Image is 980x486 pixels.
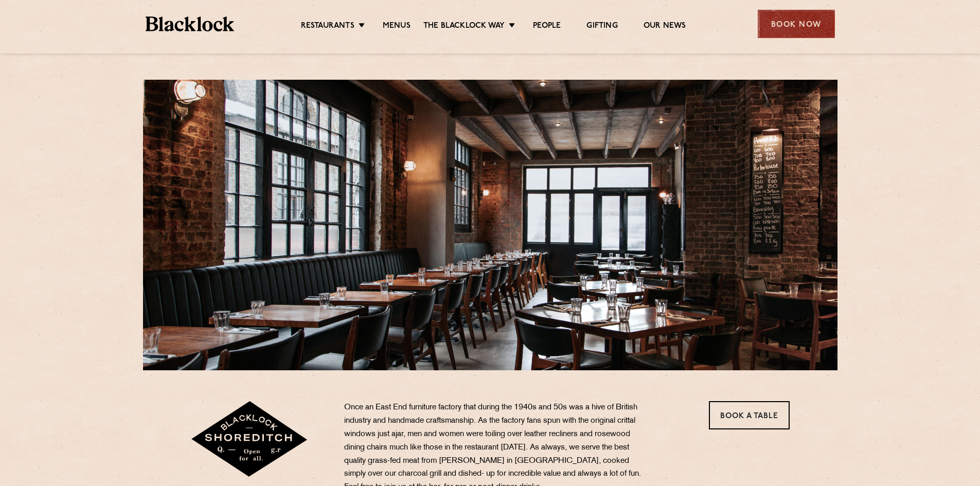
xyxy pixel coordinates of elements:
a: Menus [383,21,411,32]
img: BL_Textured_Logo-footer-cropped.svg [146,16,235,31]
img: Shoreditch-stamp-v2-default.svg [190,401,309,478]
a: Restaurants [301,21,354,32]
a: Book a Table [709,401,790,429]
a: Our News [644,21,686,32]
div: Book Now [758,10,835,38]
a: The Blacklock Way [423,21,505,32]
a: Gifting [586,21,617,32]
a: People [533,21,561,32]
